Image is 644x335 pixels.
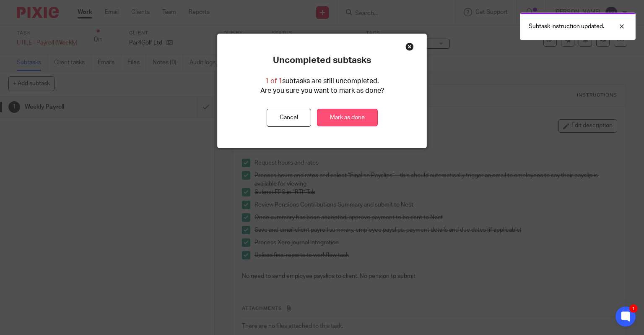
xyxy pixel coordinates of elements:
p: Are you sure you want to mark as done? [260,86,384,96]
div: 1 [629,304,638,313]
p: subtasks are still uncompleted. [265,76,379,86]
button: Cancel [267,109,311,127]
p: Uncompleted subtasks [273,55,371,66]
p: Subtask instruction updated. [529,22,604,31]
div: Close this dialog window [405,42,414,51]
span: 1 of 1 [265,78,282,84]
a: Mark as done [317,109,378,127]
